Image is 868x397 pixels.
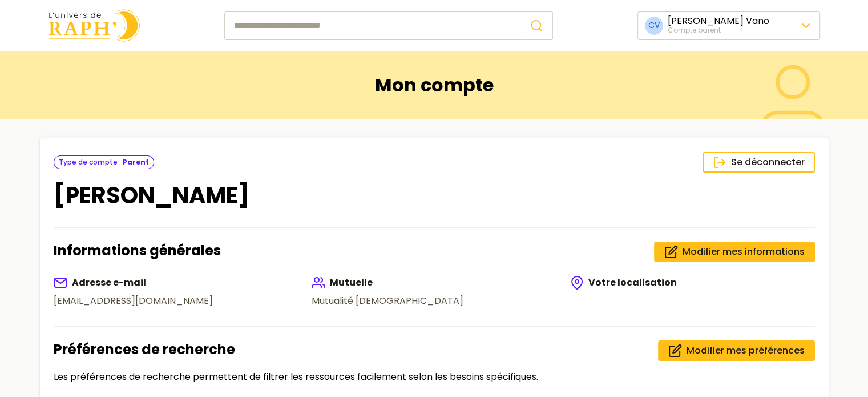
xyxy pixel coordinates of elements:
h3: Adresse e-mail [54,276,298,290]
a: Modifier mes préférences [658,340,815,361]
div: Compte parent [668,26,769,35]
span: Modifier mes préférences [687,344,805,358]
div: Type de compte : [54,155,154,169]
h2: Préférences de recherche [54,340,235,359]
div: [EMAIL_ADDRESS][DOMAIN_NAME] [54,294,298,308]
h3: Mutuelle [312,276,556,290]
strong: Parent [123,157,149,167]
span: Modifier mes informations [683,245,805,259]
a: Modifier mes informations [654,242,815,262]
h1: [PERSON_NAME] [54,182,815,209]
p: Les préférences de recherche permettent de filtrer les ressources facilement selon les besoins sp... [54,370,815,384]
span: Se déconnecter [731,155,805,169]
h3: Votre localisation [570,276,815,290]
h2: Informations générales [54,242,221,262]
span: CV [645,17,663,35]
button: CV[PERSON_NAME] VanoCompte parent [637,11,820,40]
span: Vano [746,14,769,27]
div: Mutualité [DEMOGRAPHIC_DATA] [312,294,556,308]
span: [PERSON_NAME] [668,14,744,27]
button: Se déconnecter [703,152,815,173]
button: Rechercher [520,11,553,40]
img: Univers de Raph logo [49,9,140,42]
h1: Mon compte [375,74,494,96]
